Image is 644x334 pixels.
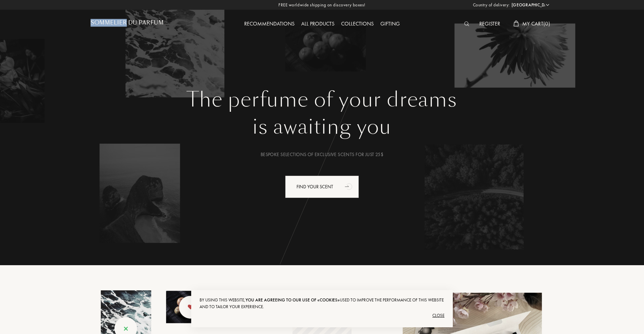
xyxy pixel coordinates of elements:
img: search_icn_white.svg [464,21,469,26]
span: Country of delivery: [473,2,510,8]
h1: Sommelier du Parfum [91,19,164,26]
a: Gifting [377,20,403,27]
img: cart_white.svg [514,20,519,27]
div: Gifting [377,20,403,29]
div: All products [298,20,338,29]
span: you are agreeing to our use of «cookies» [246,297,340,303]
div: Collections [338,20,377,29]
div: is awaiting you [96,112,548,142]
a: Collections [338,20,377,27]
a: Sommelier du Parfum [91,19,164,29]
div: animation [342,180,356,193]
a: All products [298,20,338,27]
div: Close [200,310,444,321]
div: Recommendations [241,20,298,29]
div: Find your scent [285,176,359,198]
span: My Cart ( 0 ) [522,20,550,27]
div: Register [476,20,503,29]
a: Register [476,20,503,27]
div: Bespoke selections of exclusive scents for just 25$ [96,151,548,158]
div: By using this website, used to improve the performance of this website and to tailor your experie... [200,297,444,310]
h1: The perfume of your dreams [96,88,548,112]
a: Recommendations [241,20,298,27]
a: Find your scentanimation [280,176,364,198]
